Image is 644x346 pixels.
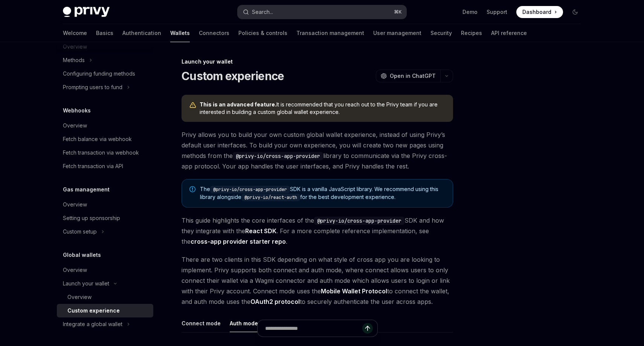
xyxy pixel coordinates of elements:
[189,186,195,192] svg: Note
[63,227,97,236] div: Custom setup
[57,211,153,225] a: Setting up sponsorship
[191,238,286,246] a: cross-app provider starter repo
[230,314,258,332] button: Auth mode
[63,7,110,17] img: dark logo
[182,129,453,171] span: Privy allows you to build your own custom global wallet experience, instead of using Privy’s defa...
[63,24,87,42] a: Welcome
[362,323,373,334] button: Send message
[182,314,221,332] button: Connect mode
[57,132,153,146] a: Fetch balance via webhook
[63,121,87,130] div: Overview
[63,185,110,194] h5: Gas management
[63,320,122,329] div: Integrate a global wallet
[245,227,276,235] strong: React SDK
[57,67,153,80] a: Configuring funding methods
[569,6,581,18] button: Toggle dark mode
[67,306,120,315] div: Custom experience
[233,152,323,160] code: @privy-io/cross-app-provider
[430,24,452,42] a: Security
[57,119,153,132] a: Overview
[200,101,276,108] b: This is an advanced feature.
[250,298,300,306] a: OAuth2 protocol
[182,254,453,307] span: There are two clients in this SDK depending on what style of cross app you are looking to impleme...
[238,5,406,19] button: Search...⌘K
[200,185,445,201] span: The SDK is a vanilla JavaScript library. We recommend using this library alongside for the best d...
[516,6,563,18] a: Dashboard
[63,279,109,288] div: Launch your wallet
[491,24,527,42] a: API reference
[63,69,135,78] div: Configuring funding methods
[522,8,551,16] span: Dashboard
[63,200,87,209] div: Overview
[200,101,446,116] span: It is recommended that you reach out to the Privy team if you are interested in building a custom...
[63,56,85,65] div: Methods
[191,238,286,245] strong: cross-app provider starter repo
[390,72,436,80] span: Open in ChatGPT
[57,198,153,211] a: Overview
[296,24,364,42] a: Transaction management
[63,214,120,223] div: Setting up sponsorship
[63,135,132,144] div: Fetch balance via webhook
[394,9,402,15] span: ⌘ K
[57,263,153,277] a: Overview
[57,146,153,159] a: Fetch transaction via webhook
[57,290,153,304] a: Overview
[252,8,273,17] div: Search...
[487,8,507,16] a: Support
[63,162,123,171] div: Fetch transaction via API
[57,159,153,173] a: Fetch transaction via API
[321,287,387,295] a: Mobile Wallet Protocol
[314,217,404,225] code: @privy-io/cross-app-provider
[182,215,453,247] span: This guide highlights the core interfaces of the SDK and how they integrate with the . For a more...
[199,24,229,42] a: Connectors
[241,194,300,201] code: @privy-io/react-auth
[189,102,197,109] svg: Warning
[63,83,122,92] div: Prompting users to fund
[238,24,287,42] a: Policies & controls
[182,58,453,65] div: Launch your wallet
[63,250,101,259] h5: Global wallets
[122,24,161,42] a: Authentication
[461,24,482,42] a: Recipes
[182,69,284,83] h1: Custom experience
[67,293,92,302] div: Overview
[462,8,478,16] a: Demo
[373,24,421,42] a: User management
[96,24,113,42] a: Basics
[57,304,153,317] a: Custom experience
[210,186,290,193] code: @privy-io/cross-app-provider
[376,70,440,82] button: Open in ChatGPT
[63,148,139,157] div: Fetch transaction via webhook
[63,106,91,115] h5: Webhooks
[63,266,87,275] div: Overview
[170,24,190,42] a: Wallets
